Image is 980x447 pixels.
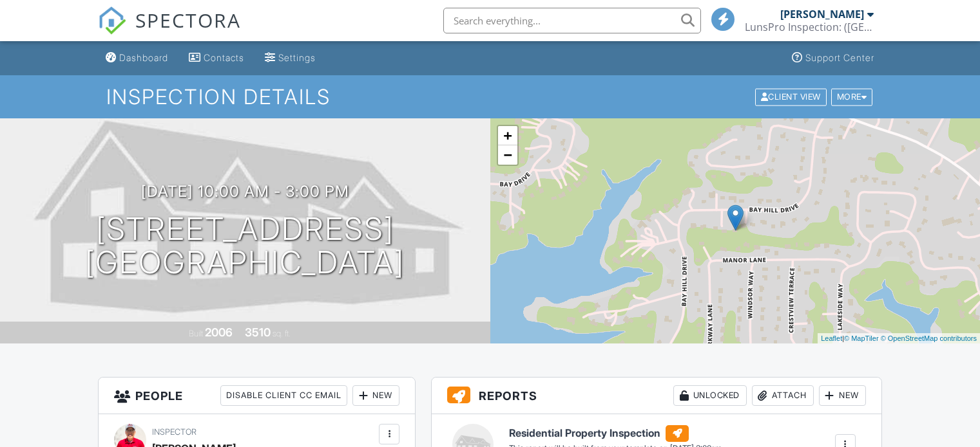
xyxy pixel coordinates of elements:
[780,8,864,21] div: [PERSON_NAME]
[245,325,271,339] div: 3510
[432,378,881,414] h3: Reports
[818,333,980,344] div: |
[881,334,977,342] a: © OpenStreetMap contributors
[752,385,814,406] div: Attach
[443,8,701,33] input: Search everything...
[831,88,873,105] div: More
[101,46,173,70] a: Dashboard
[85,212,405,280] h1: [STREET_ADDRESS] [GEOGRAPHIC_DATA]
[98,6,126,35] img: The Best Home Inspection Software - Spectora
[119,52,168,63] div: Dashboard
[184,46,249,70] a: Contacts
[819,385,866,406] div: New
[844,334,879,342] a: © MapTiler
[745,21,874,33] div: LunsPro Inspection: (Atlanta)
[821,334,842,342] a: Leaflet
[260,46,321,70] a: Settings
[509,425,722,442] h6: Residential Property Inspection
[220,385,347,406] div: Disable Client CC Email
[189,329,203,338] span: Built
[754,91,830,101] a: Client View
[673,385,747,406] div: Unlocked
[498,126,517,145] a: Zoom in
[99,378,415,414] h3: People
[98,17,241,44] a: SPECTORA
[498,145,517,165] a: Zoom out
[204,52,244,63] div: Contacts
[352,385,399,406] div: New
[106,86,874,108] h1: Inspection Details
[141,183,349,200] h3: [DATE] 10:00 am - 3:00 pm
[755,88,827,105] div: Client View
[278,52,316,63] div: Settings
[273,329,291,338] span: sq. ft.
[152,427,197,437] span: Inspector
[787,46,879,70] a: Support Center
[205,325,233,339] div: 2006
[135,6,241,33] span: SPECTORA
[805,52,874,63] div: Support Center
